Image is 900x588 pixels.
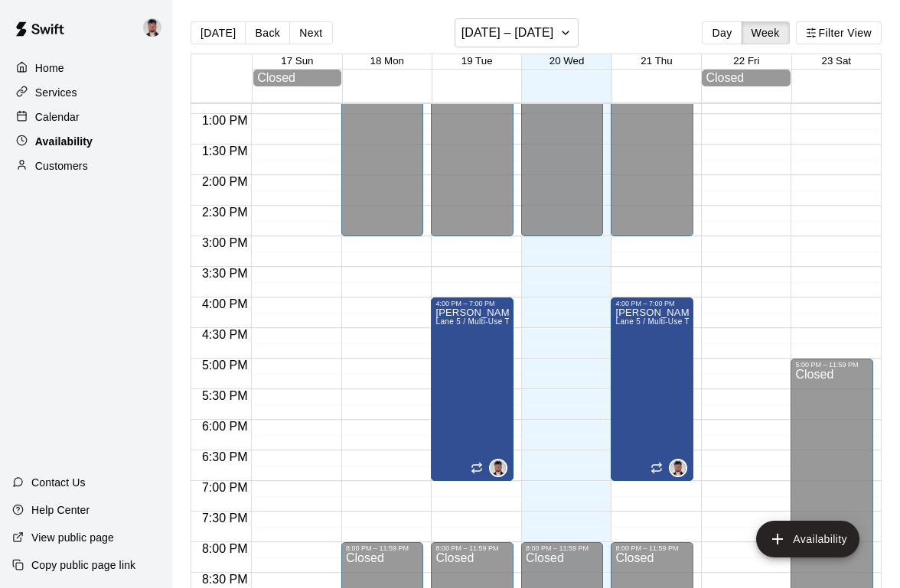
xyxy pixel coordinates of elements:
[12,106,160,128] a: Calendar
[346,544,419,552] div: 8:00 PM – 11:59 PM
[491,460,506,476] img: Jake Owens
[198,420,252,433] span: 6:00 PM
[198,481,252,494] span: 7:00 PM
[281,55,313,67] button: 17 Sun
[435,300,509,307] div: 4:00 PM – 7:00 PM
[35,60,64,76] p: Home
[702,21,742,44] button: Day
[526,544,599,552] div: 8:00 PM – 11:59 PM
[198,206,252,219] span: 2:30 PM
[35,85,77,100] p: Services
[641,55,672,67] button: 21 Thu
[143,18,161,37] img: Jake Owens
[198,297,252,310] span: 4:00 PM
[198,450,252,463] span: 6:30 PM
[198,389,252,402] span: 5:30 PM
[461,22,554,44] h6: [DATE] – [DATE]
[615,300,689,307] div: 4:00 PM – 7:00 PM
[461,55,493,67] button: 19 Tue
[12,130,160,153] a: Availability
[289,21,332,44] button: Next
[651,462,663,474] span: Recurring availability
[198,328,252,341] span: 4:30 PM
[615,544,689,552] div: 8:00 PM – 11:59 PM
[756,521,859,557] button: add
[733,55,759,67] button: 22 Fri
[12,154,160,177] a: Customers
[549,55,585,67] button: 20 Wed
[431,297,514,481] div: 4:00 PM – 7:00 PM: Available
[198,236,252,249] span: 3:00 PM
[35,158,88,174] p: Customers
[198,542,252,555] span: 8:00 PM
[35,134,93,149] p: Availability
[31,530,114,545] p: View public page
[31,502,90,518] p: Help Center
[12,57,160,80] a: Home
[257,71,337,85] div: Closed
[31,475,86,490] p: Contact Us
[198,359,252,372] span: 5:00 PM
[669,459,687,477] div: Jake Owens
[742,21,790,44] button: Week
[796,21,882,44] button: Filter View
[12,81,160,104] a: Services
[35,109,80,125] p: Calendar
[370,55,404,67] button: 18 Mon
[822,55,852,67] button: 23 Sat
[706,71,786,85] div: Closed
[245,21,290,44] button: Back
[795,361,869,369] div: 5:00 PM – 11:59 PM
[198,175,252,188] span: 2:00 PM
[140,12,172,43] div: Jake Owens
[191,21,246,44] button: [DATE]
[455,18,579,47] button: [DATE] – [DATE]
[471,462,483,474] span: Recurring availability
[198,573,252,586] span: 8:30 PM
[489,459,507,477] div: Jake Owens
[611,297,693,481] div: 4:00 PM – 7:00 PM: Available
[31,557,135,573] p: Copy public page link
[198,267,252,280] span: 3:30 PM
[670,460,686,476] img: Jake Owens
[435,544,509,552] div: 8:00 PM – 11:59 PM
[198,114,252,127] span: 1:00 PM
[198,512,252,525] span: 7:30 PM
[198,145,252,158] span: 1:30 PM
